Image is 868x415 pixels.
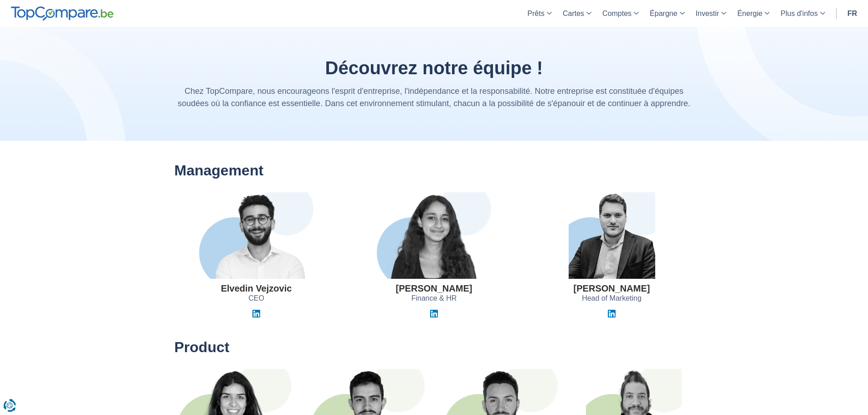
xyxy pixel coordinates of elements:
[175,339,694,355] h2: Product
[175,163,694,179] h2: Management
[430,310,438,318] img: Linkedin Jihane El Khyari
[396,283,473,293] h3: [PERSON_NAME]
[198,192,314,279] img: Elvedin Vejzovic
[175,85,694,110] p: Chez TopCompare, nous encourageons l'esprit d'entreprise, l'indépendance et la responsabilité. No...
[221,283,292,293] h3: Elvedin Vejzovic
[252,310,260,318] img: Linkedin Elvedin Vejzovic
[411,293,457,304] span: Finance & HR
[376,192,492,279] img: Jihane El Khyari
[582,293,642,304] span: Head of Marketing
[175,58,694,78] h1: Découvrez notre équipe !
[574,283,650,293] h3: [PERSON_NAME]
[248,293,264,304] span: CEO
[569,192,655,279] img: Guillaume Georges
[11,6,113,21] img: TopCompare
[608,310,616,318] img: Linkedin Guillaume Georges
